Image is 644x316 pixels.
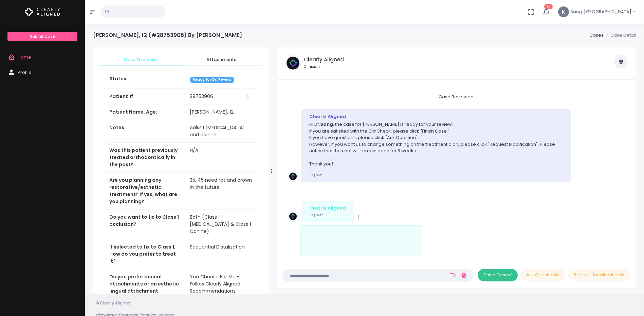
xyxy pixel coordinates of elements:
[544,4,553,9] span: 29
[282,85,630,256] div: scrollable content
[186,143,256,173] td: N/A
[186,56,257,63] span: Attachments
[309,213,325,217] small: [DATE]
[604,32,636,39] li: Case Detail
[105,269,186,306] th: Do you prefer buccal attachments or an esthetic lingual attachment protocol?
[589,32,604,38] a: Cases
[570,8,631,15] span: Sang, [GEOGRAPHIC_DATA]
[186,173,256,210] td: 35, 45 need rct and crown in the future
[105,71,186,88] th: Status
[186,89,256,104] td: 28753906
[18,69,32,76] span: Profile
[93,47,269,296] div: scrollable content
[186,120,256,143] td: calss I [MEDICAL_DATA] and canine
[309,121,563,167] p: Hi Dr. , the case for [PERSON_NAME] is ready for your review. If you are satisfied with the ClinC...
[430,92,482,102] span: Case Reviewed
[558,6,569,17] span: K
[105,239,186,269] th: If selected to fix to Class 1, How do you prefer to treat it?
[304,57,344,63] h5: Clearly Aligned
[304,64,344,70] small: Clinician
[93,32,242,38] h4: [PERSON_NAME], 12 (#28753906) By [PERSON_NAME]
[186,104,256,120] td: [PERSON_NAME], 12
[460,269,468,281] a: Add Files
[105,143,186,173] th: Was this patient previously treated orthodontically in the past?
[186,269,256,306] td: You Choose For Me - Follow Clearly Aligned Recommendations
[105,56,176,63] span: Case Overview
[105,104,186,120] th: Patient Name, Age:
[478,269,518,281] button: Finish Case
[520,269,565,281] button: Ask Question
[568,269,630,281] button: Request Modification
[25,5,60,19] img: Logo Horizontal
[186,210,256,239] td: Both (Class 1 [MEDICAL_DATA] & Class 1 Canine)
[309,173,325,177] small: [DATE]
[30,34,55,39] span: Submit Case
[105,88,186,104] th: Patient #
[190,77,234,83] span: Ready for Dr. Review
[105,210,186,239] th: Do you want to fix to Class 1 occlusion?
[105,120,186,143] th: Notes
[186,239,256,269] td: Sequential Distalization
[309,205,346,212] div: Clearly Aligned
[18,54,31,60] span: Home
[320,121,333,127] b: Sang
[309,113,563,120] div: Clearly Aligned
[7,32,77,41] a: Submit Case
[105,173,186,210] th: Are you planning any restorative/esthetic treatment? If yes, what are you planning?
[448,273,457,278] a: Add Loom Video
